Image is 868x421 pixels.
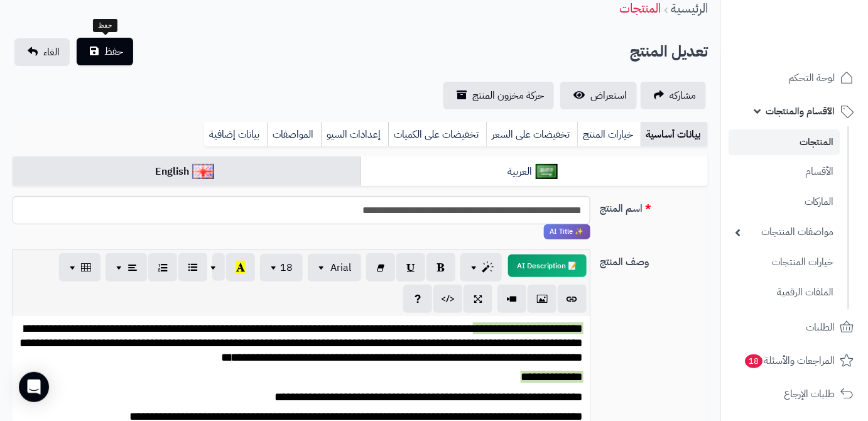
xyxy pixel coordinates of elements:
span: استعراض [590,88,627,103]
a: بيانات أساسية [641,122,708,147]
a: تخفيضات على السعر [486,122,577,147]
span: حركة مخزون المنتج [472,88,544,103]
a: المنتجات [729,129,840,155]
a: بيانات إضافية [204,122,267,147]
a: تخفيضات على الكميات [388,122,486,147]
button: 📝 AI Description [508,254,587,277]
button: Arial [308,254,361,282]
a: حركة مخزون المنتج [443,82,554,109]
span: 18 [745,354,762,368]
a: خيارات المنتج [577,122,641,147]
a: الغاء [14,38,70,66]
span: المراجعات والأسئلة [744,352,835,369]
span: مشاركه [670,88,696,103]
div: Open Intercom Messenger [19,372,49,402]
a: استعراض [560,82,637,109]
a: مشاركه [641,82,706,109]
a: الماركات [729,189,840,216]
img: العربية [536,164,558,179]
a: خيارات المنتجات [729,249,840,276]
img: English [192,164,214,179]
a: English [13,156,361,187]
h2: تعديل المنتج [630,39,708,65]
a: المواصفات [267,122,321,147]
button: حفظ [77,38,133,65]
span: الأقسام والمنتجات [766,102,835,120]
span: 18 [280,260,293,275]
span: انقر لاستخدام رفيقك الذكي [544,224,590,239]
label: اسم المنتج [595,196,713,216]
a: الأقسام [729,158,840,185]
span: حفظ [104,44,123,59]
a: طلبات الإرجاع [729,379,860,409]
span: الغاء [43,45,60,60]
label: وصف المنتج [595,249,713,270]
button: 18 [260,254,303,282]
a: الملفات الرقمية [729,279,840,306]
span: Arial [330,260,351,275]
span: الطلبات [806,319,835,336]
span: طلبات الإرجاع [784,385,835,403]
div: حفظ [93,19,117,33]
a: العربية [361,156,708,187]
span: لوحة التحكم [788,69,835,87]
a: الطلبات [729,312,860,342]
a: إعدادات السيو [321,122,388,147]
a: مواصفات المنتجات [729,219,840,246]
a: المراجعات والأسئلة18 [729,346,860,376]
a: لوحة التحكم [729,63,860,93]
